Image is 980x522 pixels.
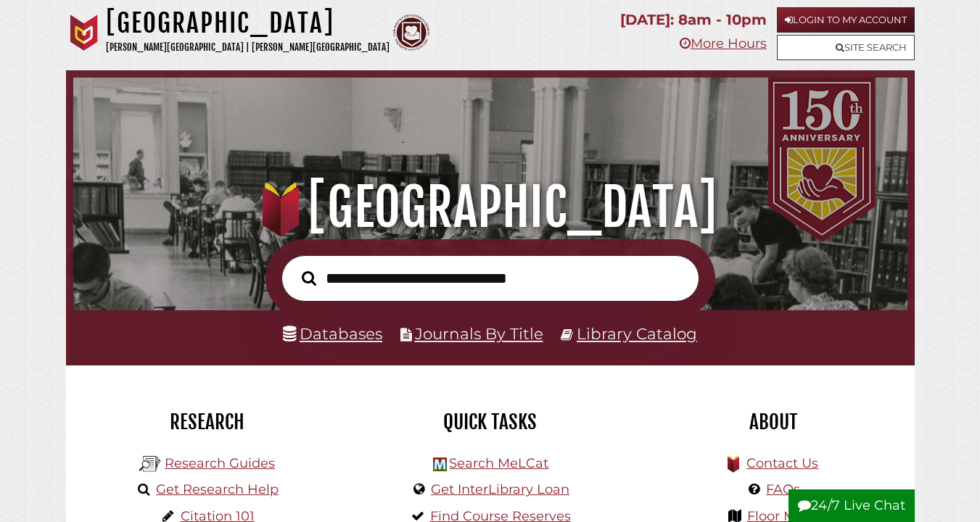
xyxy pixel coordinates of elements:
a: Research Guides [165,455,275,471]
a: Journals By Title [415,324,543,343]
a: Contact Us [746,455,818,471]
h1: [GEOGRAPHIC_DATA] [106,7,390,39]
a: FAQs [766,481,800,497]
img: Calvin University [66,14,102,51]
a: Login to My Account [777,7,915,33]
p: [PERSON_NAME][GEOGRAPHIC_DATA] | [PERSON_NAME][GEOGRAPHIC_DATA] [106,39,390,56]
img: Hekman Library Logo [433,457,447,471]
img: Hekman Library Logo [139,453,161,475]
h2: Quick Tasks [360,410,621,434]
h1: [GEOGRAPHIC_DATA] [88,175,893,239]
a: Get Research Help [156,481,279,497]
h2: About [643,410,904,434]
i: Search [302,270,316,286]
img: Calvin Theological Seminary [393,14,429,51]
a: Library Catalog [577,324,697,343]
a: Databases [283,324,382,343]
button: Search [295,267,324,289]
a: Search MeLCat [449,455,548,471]
p: [DATE]: 8am - 10pm [620,7,767,33]
a: Site Search [777,35,915,60]
h2: Research [77,410,338,434]
a: More Hours [680,36,767,51]
a: Get InterLibrary Loan [431,481,569,497]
